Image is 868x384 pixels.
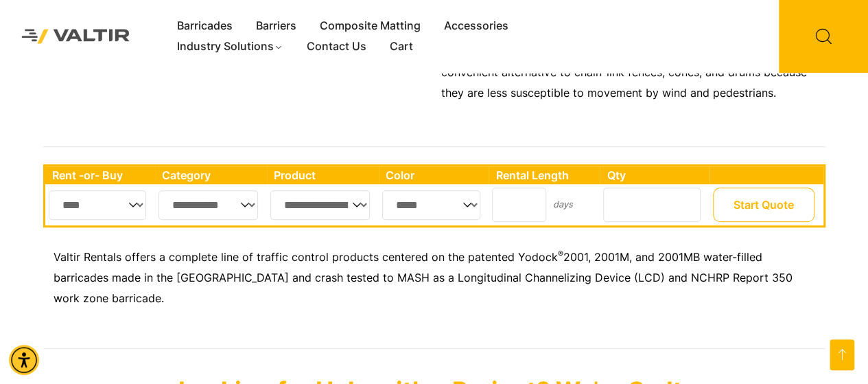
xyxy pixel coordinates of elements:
[270,190,370,220] select: Single select
[295,36,378,57] a: Contact Us
[155,166,268,184] th: Category
[382,190,480,220] select: Single select
[558,249,563,259] sup: ®
[713,188,814,222] button: Start Quote
[165,36,295,57] a: Industry Solutions
[45,166,155,184] th: Rent -or- Buy
[244,16,308,36] a: Barriers
[159,190,259,220] select: Single select
[600,166,709,184] th: Qty
[9,345,39,375] div: Accessibility Menu
[49,190,147,220] select: Single select
[54,250,793,305] span: 2001, 2001M, and 2001MB water-filled barricades made in the [GEOGRAPHIC_DATA] and crash tested to...
[603,188,701,222] input: Number
[308,16,432,36] a: Composite Matting
[830,339,854,370] a: Open this option
[489,166,600,184] th: Rental Length
[378,36,425,57] a: Cart
[54,250,558,264] span: Valtir Rentals offers a complete line of traffic control products centered on the patented Yodock
[379,166,489,184] th: Color
[432,16,520,36] a: Accessories
[10,18,141,55] img: Valtir Rentals
[492,188,546,222] input: Number
[552,199,572,210] small: days
[267,166,379,184] th: Product
[165,16,244,36] a: Barricades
